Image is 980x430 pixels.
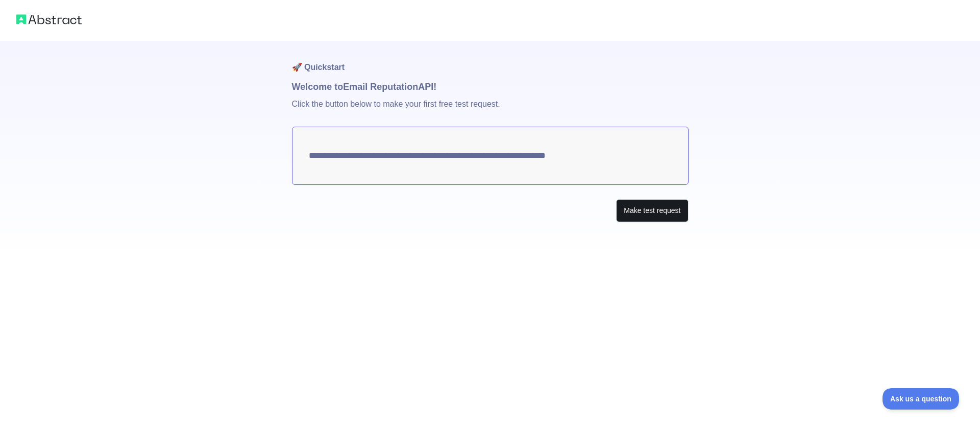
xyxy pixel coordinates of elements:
[16,12,82,27] img: Abstract logo
[616,199,688,222] button: Make test request
[292,41,689,80] h1: 🚀 Quickstart
[292,94,689,127] p: Click the button below to make your first free test request.
[883,388,960,410] iframe: Toggle Customer Support
[292,80,689,94] h1: Welcome to Email Reputation API!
